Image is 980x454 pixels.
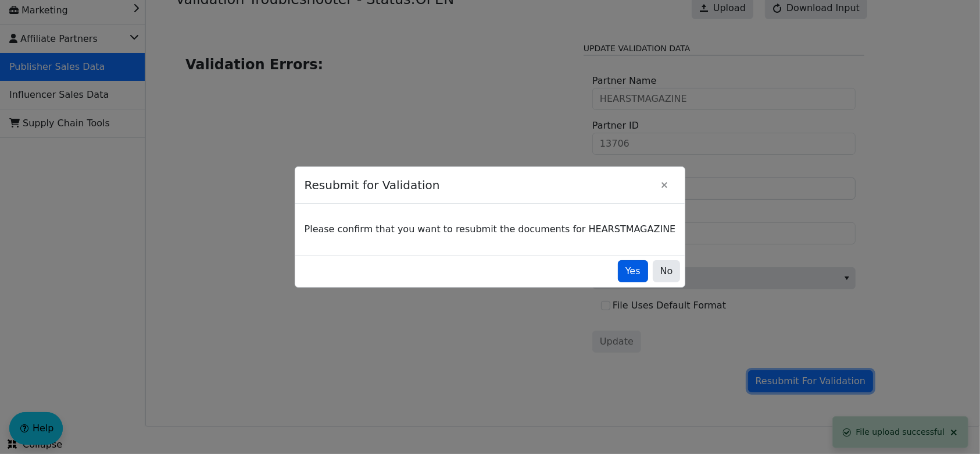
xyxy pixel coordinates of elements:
[618,260,648,282] button: Yes
[653,260,681,282] button: No
[660,264,673,278] span: No
[305,171,654,200] span: Resubmit for Validation
[305,222,676,236] p: Please confirm that you want to resubmit the documents for HEARSTMAGAZINE
[625,264,641,278] span: Yes
[653,174,675,196] button: Close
